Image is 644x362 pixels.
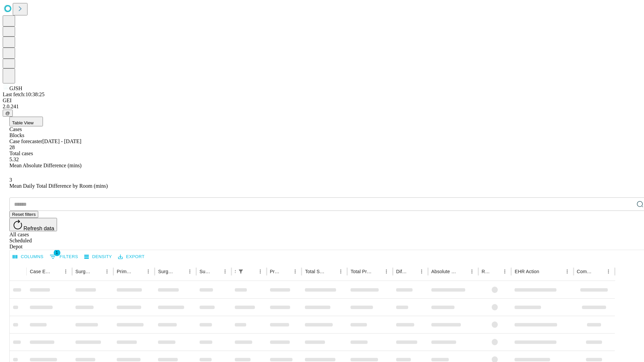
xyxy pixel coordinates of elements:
[236,267,246,276] div: 1 active filter
[9,177,12,183] span: 3
[9,218,57,231] button: Refresh data
[12,212,36,217] span: Reset filters
[185,267,195,276] button: Menu
[117,269,133,274] div: Primary Service
[594,267,604,276] button: Sort
[577,269,594,274] div: Comments
[351,269,372,274] div: Total Predicted Duration
[211,267,220,276] button: Sort
[408,267,417,276] button: Sort
[305,269,326,274] div: Total Scheduled Duration
[48,251,80,262] button: Show filters
[5,111,10,116] span: @
[9,117,43,126] button: Table View
[382,267,391,276] button: Menu
[9,163,82,168] span: Mean Absolute Difference (mins)
[417,267,426,276] button: Menu
[290,267,300,276] button: Menu
[30,269,51,274] div: Case Epic Id
[515,269,539,274] div: EHR Action
[9,85,22,91] span: GJSH
[52,267,61,276] button: Sort
[604,267,613,276] button: Menu
[220,267,230,276] button: Menu
[116,252,146,262] button: Export
[270,269,281,274] div: Predicted In Room Duration
[102,267,112,276] button: Menu
[23,226,54,231] span: Refresh data
[491,267,500,276] button: Sort
[372,267,382,276] button: Sort
[3,92,45,97] span: Last fetch: 10:38:25
[134,267,144,276] button: Sort
[61,267,70,276] button: Menu
[458,267,467,276] button: Sort
[246,267,256,276] button: Sort
[235,269,235,274] div: Scheduled In Room Duration
[75,269,92,274] div: Surgeon Name
[9,150,33,156] span: Total cases
[431,269,457,274] div: Absolute Difference
[176,267,185,276] button: Sort
[396,269,407,274] div: Difference
[9,144,15,150] span: 28
[200,269,210,274] div: Surgery Date
[336,267,345,276] button: Menu
[3,98,641,104] div: GEI
[500,267,509,276] button: Menu
[540,267,549,276] button: Sort
[3,104,641,110] div: 2.0.241
[9,211,38,218] button: Reset filters
[327,267,336,276] button: Sort
[562,267,572,276] button: Menu
[54,249,60,256] span: 1
[93,267,102,276] button: Sort
[11,252,45,262] button: Select columns
[9,138,42,144] span: Case forecaster
[236,267,246,276] button: Show filters
[482,269,490,274] div: Resolved in EHR
[281,267,290,276] button: Sort
[144,267,153,276] button: Menu
[3,110,13,117] button: @
[83,252,114,262] button: Density
[256,267,265,276] button: Menu
[158,269,175,274] div: Surgery Name
[467,267,477,276] button: Menu
[9,157,19,162] span: 5.32
[42,138,81,144] span: [DATE] - [DATE]
[12,120,34,125] span: Table View
[9,183,108,189] span: Mean Daily Total Difference by Room (mins)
